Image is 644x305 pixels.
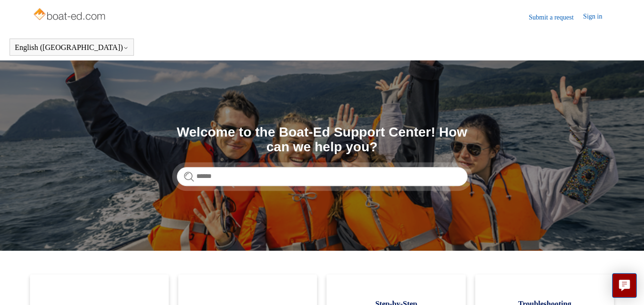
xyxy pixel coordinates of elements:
h1: Welcome to the Boat-Ed Support Center! How can we help you? [177,125,468,155]
button: English ([GEOGRAPHIC_DATA]) [15,43,129,52]
a: Sign in [583,11,612,23]
button: Live chat [612,273,637,298]
a: Submit a request [529,12,583,22]
img: Boat-Ed Help Center home page [32,6,108,25]
input: Search [177,167,468,186]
